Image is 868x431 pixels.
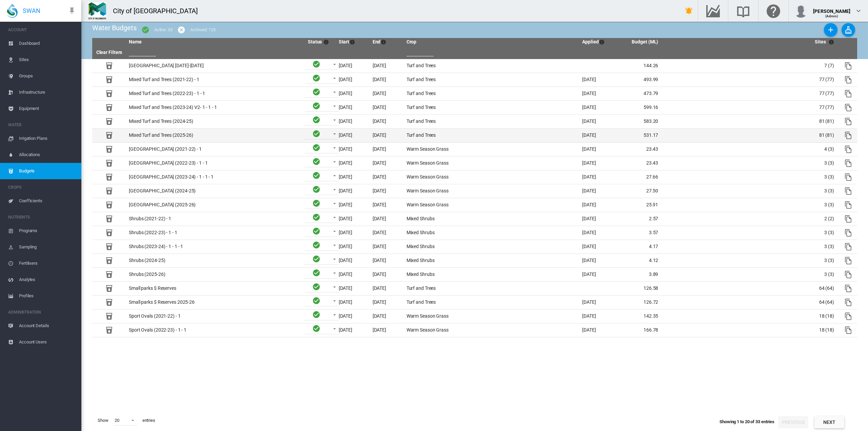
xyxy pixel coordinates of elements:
td: 64 (64) [661,282,837,295]
td: 126.72 [613,296,661,309]
td: 583.20 [613,115,661,128]
td: Turf and Trees [404,87,580,100]
md-icon: Budget Id: 1008 [105,243,113,251]
md-icon: icon-chevron-down [854,7,863,15]
button: Clear Budgets from Sites [842,23,855,37]
td: [DATE] [336,87,370,100]
td: Budget Id: 628 [92,212,126,226]
td: 77 (77) [661,73,837,87]
td: 2 (2) [661,212,837,226]
td: Mixed Shrubs [404,240,580,254]
td: [DATE] [336,212,370,226]
td: Copy this budget to create a new one [837,59,857,73]
td: 3 (3) [661,170,837,184]
td: Copy this budget to create a new one [837,323,857,337]
md-select: Active: [305,310,339,320]
md-icon: Budget Id: 819 [105,159,113,167]
td: 531.17 [613,129,661,142]
td: Sport Ovals (2021-22) - 1 [126,310,302,323]
button: Copy this budget to create a new one [842,129,855,142]
div: Archived: 125 [190,27,216,33]
td: 23.43 [613,143,661,156]
th: Budget (ML) [613,38,661,46]
td: [DATE] [336,73,370,87]
span: Profiles [19,288,76,304]
td: Copy this budget to create a new one [837,254,857,267]
td: [GEOGRAPHIC_DATA] (2023-24) - 1 - 1 - 1 [126,170,302,184]
td: Budget Id: 1374 [92,268,126,281]
md-icon: icon-plus [827,26,835,34]
td: Budget Id: 975 [92,101,126,114]
td: [DATE] [579,184,613,198]
td: [DATE] [336,184,370,198]
md-select: Active: [305,101,339,112]
span: Groups [19,68,76,84]
button: Copy this budget to create a new one [842,240,855,254]
td: Warm Season Grass [404,310,580,323]
td: 3.57 [613,226,661,240]
md-select: Active: [305,115,339,126]
td: Budget Id: 1200 [92,184,126,198]
span: Start [339,39,358,44]
td: 27.50 [613,184,661,198]
span: (Admin) [825,14,839,18]
td: [DATE] [370,156,404,170]
td: 81 (81) [661,115,837,128]
td: 2.57 [613,212,661,226]
button: Copy this budget to create a new one [842,212,855,226]
td: Copy this budget to create a new one [837,156,857,170]
td: Copy this budget to create a new one [837,170,857,184]
span: Equipment [19,100,76,117]
td: Budget Id: 1372 [92,129,126,142]
td: [DATE] [336,240,370,254]
td: Budget Id: 625 [92,310,126,323]
td: Turf and Trees [404,282,580,295]
td: [DATE] [370,170,404,184]
a: Name [129,39,142,44]
button: Copy this budget to create a new one [842,101,855,114]
td: Mixed Shrubs [404,212,580,226]
button: Copy this budget to create a new one [842,115,855,128]
td: Copy this budget to create a new one [837,310,857,323]
td: Shrubs (2022-23) - 1 - 1 [126,226,302,240]
td: [DATE] [336,323,370,337]
md-icon: Budget Id: 628 [105,215,113,223]
td: Mixed Shrubs [404,226,580,240]
md-icon: Budget Id: 820 [105,229,113,237]
md-icon: Budget Id: 975 [105,104,113,112]
td: Copy this budget to create a new one [837,296,857,309]
td: [DATE] [336,129,370,142]
md-icon: Budget Id: 1199 [105,117,113,126]
a: Crop [407,39,417,44]
td: [DATE] [370,212,404,226]
md-icon: Last month of the budget [380,38,389,46]
span: End [373,39,389,44]
td: Copy this budget to create a new one [837,282,857,295]
md-select: Active: [305,59,339,70]
td: [DATE] [579,129,613,142]
td: [DATE] [370,282,404,295]
md-icon: icon-bell-ring [685,7,693,15]
md-icon: Budget Id: 1201 [105,257,113,265]
td: Small parks $ Reserves [126,282,302,295]
md-select: Active: [305,198,339,209]
td: [DATE] [336,296,370,309]
button: Copy this budget to create a new one [842,184,855,198]
td: Warm Season Grass [404,143,580,156]
td: Mixed Turf and Trees (2021-22) - 1 [126,73,302,87]
md-select: Active: [305,170,339,181]
button: icon-bell-ring [682,4,696,18]
td: Warm Season Grass [404,156,580,170]
td: [DATE] [370,226,404,240]
button: Copy this budget to create a new one [842,323,855,337]
button: Copy this budget to create a new one [842,310,855,323]
md-icon: Budget Id: 1373 [105,201,113,209]
button: Copy this budget to create a new one [842,156,855,170]
td: 166.78 [613,323,661,337]
td: [DATE] [336,156,370,170]
span: Programs [19,223,76,239]
td: [DATE] [370,101,404,114]
td: Turf and Trees [404,101,580,114]
td: Budget Id: 1204 [92,59,126,73]
td: 3 (3) [661,226,837,240]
